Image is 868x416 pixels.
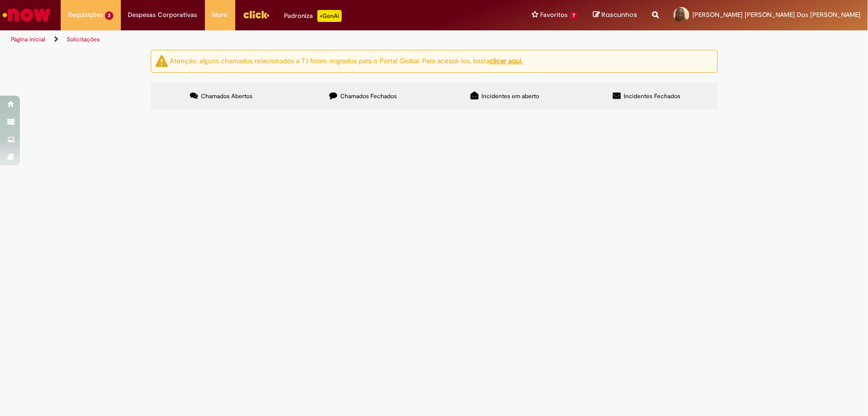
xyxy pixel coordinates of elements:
[285,10,342,22] div: Padroniza
[482,92,539,100] span: Incidentes em aberto
[128,10,197,20] span: Despesas Corporativas
[1,5,52,25] img: ServiceNow
[340,92,397,100] span: Chamados Fechados
[490,56,523,65] a: clicar aqui.
[67,35,100,43] a: Solicitações
[243,7,270,22] img: click_logo_yellow_360x200.png
[7,30,571,49] ul: Trilhas de página
[593,10,637,20] a: Rascunhos
[624,92,680,100] span: Incidentes Fechados
[201,92,253,100] span: Chamados Abertos
[68,10,103,20] span: Requisições
[540,10,568,20] span: Favoritos
[570,11,578,20] span: 7
[692,10,861,19] span: [PERSON_NAME] [PERSON_NAME] Dos [PERSON_NAME]
[11,35,45,43] a: Página inicial
[601,10,637,19] span: Rascunhos
[170,56,523,65] ng-bind-html: Atenção: alguns chamados relacionados a T.I foram migrados para o Portal Global. Para acessá-los,...
[212,10,228,20] span: More
[105,11,113,20] span: 2
[317,10,342,22] p: +GenAi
